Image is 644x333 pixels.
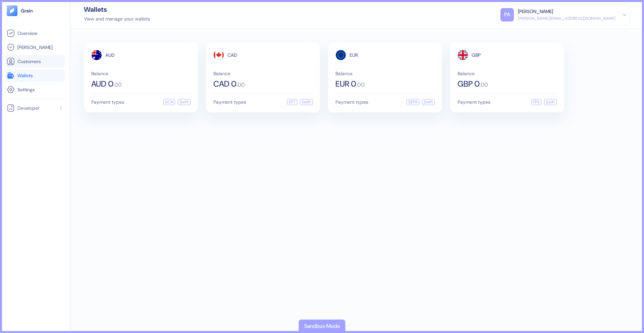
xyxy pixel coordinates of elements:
div: FPS [531,99,541,105]
div: EFT [287,99,297,105]
div: [PERSON_NAME][EMAIL_ADDRESS][DOMAIN_NAME] [518,15,615,21]
a: Overview [7,29,63,37]
div: Swift [300,99,313,105]
span: Overview [17,30,37,37]
span: AUD 0 [91,80,113,88]
a: Wallets [7,72,63,80]
span: EUR 0 [335,80,356,88]
span: Developer [17,105,40,111]
div: View and manage your wallets [84,15,150,22]
span: Balance [335,71,435,76]
span: Payment types [335,100,368,104]
div: Swift [422,99,435,105]
span: EUR [350,53,358,57]
span: Payment types [458,100,490,104]
div: SEPA [407,99,419,105]
div: Wallets [84,6,150,13]
div: Swift [178,99,191,105]
span: Settings [17,86,35,93]
span: CAD 0 [213,80,236,88]
span: GBP [472,53,481,57]
span: . 00 [113,82,122,88]
span: Balance [213,71,313,76]
span: CAD [227,53,237,57]
span: AUD [105,53,115,57]
div: [PERSON_NAME] [518,8,553,15]
div: PA [500,8,514,21]
span: Balance [91,71,191,76]
img: logo-tablet-V2.svg [7,5,17,16]
a: Customers [7,57,63,65]
span: Payment types [91,100,124,104]
span: [PERSON_NAME] [17,44,53,51]
span: GBP 0 [458,80,480,88]
span: . 00 [236,82,245,88]
div: Sandbox Mode [304,322,340,330]
span: . 00 [480,82,488,88]
div: ACH [163,99,175,105]
span: Balance [458,71,557,76]
span: . 00 [356,82,365,88]
div: Swift [544,99,557,105]
span: Wallets [17,72,33,79]
span: Customers [17,58,41,65]
img: logo [21,8,33,13]
a: Settings [7,86,63,94]
span: Payment types [213,100,246,104]
a: [PERSON_NAME] [7,43,63,51]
